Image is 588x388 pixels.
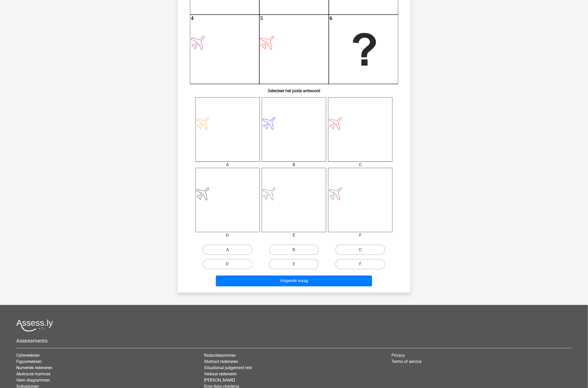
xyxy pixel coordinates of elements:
[203,245,253,255] label: A
[216,276,372,286] button: Volgende vraag
[16,320,53,332] img: Assessly logo
[324,232,396,238] div: F
[392,353,405,358] a: Privacy
[335,259,385,269] label: F
[16,378,50,383] a: Venn diagrammen
[204,366,252,370] a: Situational judgement test
[269,245,319,255] label: B
[16,338,572,344] h5: Assessments
[16,353,40,358] a: Cijferreeksen
[16,366,52,370] a: Numeriek redeneren
[16,359,42,364] a: Figuurreeksen
[203,259,253,269] label: D
[260,15,263,21] text: 5
[392,359,422,364] a: Terms of service
[324,162,396,168] div: C
[330,15,332,21] text: 6
[269,259,319,269] label: E
[16,372,50,377] a: Abstracte matrices
[191,15,193,21] text: 4
[204,359,238,364] a: Abstract redeneren
[258,162,330,168] div: B
[204,353,236,358] a: Redactiesommen
[258,232,330,238] div: E
[204,372,237,377] a: Verbaal redeneren
[204,378,235,383] a: [PERSON_NAME]
[192,162,264,168] div: A
[186,84,402,93] h6: Selecteer het juiste antwoord
[192,232,264,238] div: D
[335,245,385,255] label: C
